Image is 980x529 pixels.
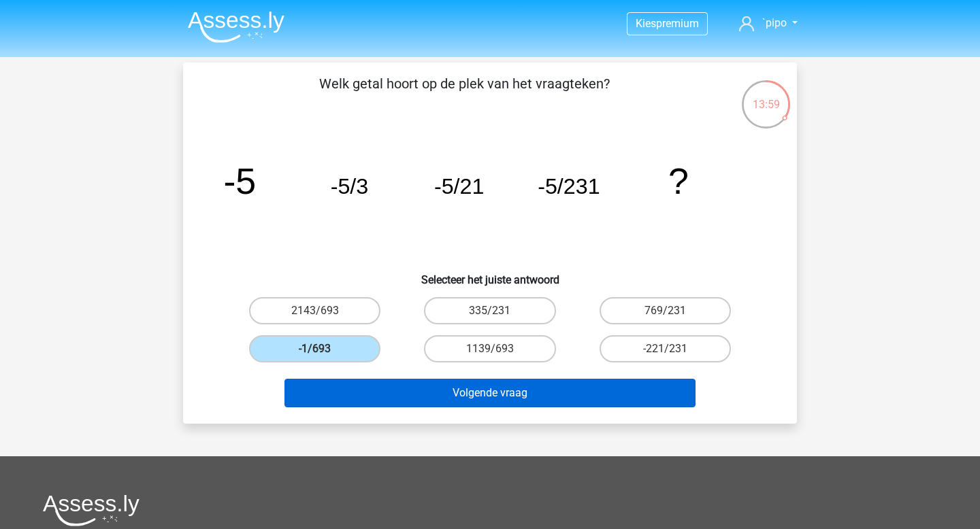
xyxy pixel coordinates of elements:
tspan: ? [668,160,689,201]
div: 13:59 [740,79,791,113]
a: `pipo [734,15,803,31]
img: Assessly logo [43,494,140,526]
tspan: -5/21 [434,174,484,199]
label: 1139/693 [424,335,555,362]
span: premium [656,17,699,30]
tspan: -5/3 [331,174,369,199]
label: -221/231 [600,335,731,362]
label: 335/231 [424,297,555,324]
img: Assessly [188,11,284,43]
tspan: -5 [223,160,256,201]
label: 769/231 [600,297,731,324]
span: `pipo [762,16,787,29]
a: Kiespremium [627,14,707,33]
h6: Selecteer het juiste antwoord [205,262,775,286]
tspan: -5/231 [538,174,600,199]
button: Volgende vraag [284,379,696,407]
span: Kies [636,17,656,30]
label: 2143/693 [249,297,380,324]
label: -1/693 [249,335,380,362]
p: Welk getal hoort op de plek van het vraagteken? [205,73,724,114]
